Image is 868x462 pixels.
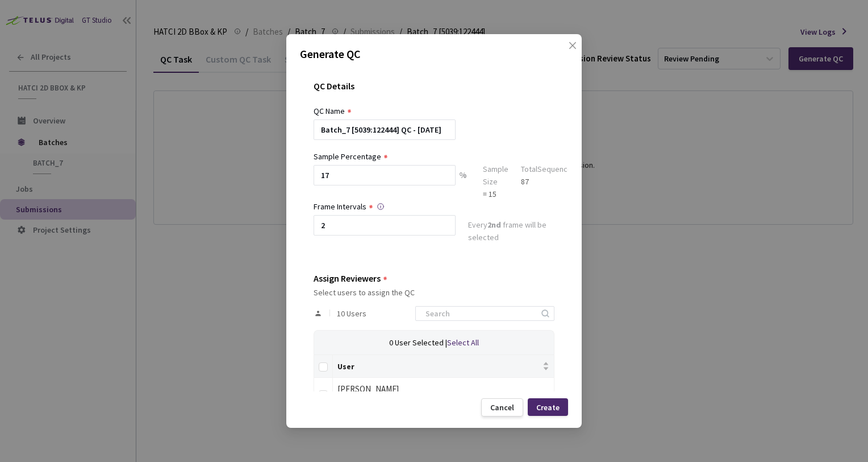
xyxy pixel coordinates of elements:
button: Close [557,41,575,59]
div: Assign Reviewers [314,273,381,283]
p: Generate QC [300,46,568,63]
div: QC Details [314,81,554,105]
th: User [333,355,554,378]
span: User [337,362,540,371]
span: 10 Users [337,309,366,318]
div: % [456,165,470,200]
div: Every frame will be selected [468,218,554,246]
div: Cancel [490,403,514,412]
div: 87 [521,175,576,188]
div: = 15 [483,188,508,200]
div: Total Sequences [521,163,576,175]
div: Create [536,403,560,412]
input: Enter frame interval [314,215,456,236]
input: e.g. 10 [314,165,456,185]
div: Sample Size [483,163,508,188]
div: QC Name [314,105,345,117]
div: Frame Intervals [314,200,366,213]
strong: 2nd [487,220,501,230]
span: close [568,41,577,73]
input: Search [419,307,540,320]
span: Select All [447,337,479,348]
div: Select users to assign the QC [314,288,554,297]
div: Sample Percentage [314,150,381,163]
span: 0 User Selected | [389,337,447,348]
div: [PERSON_NAME] [337,382,549,396]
